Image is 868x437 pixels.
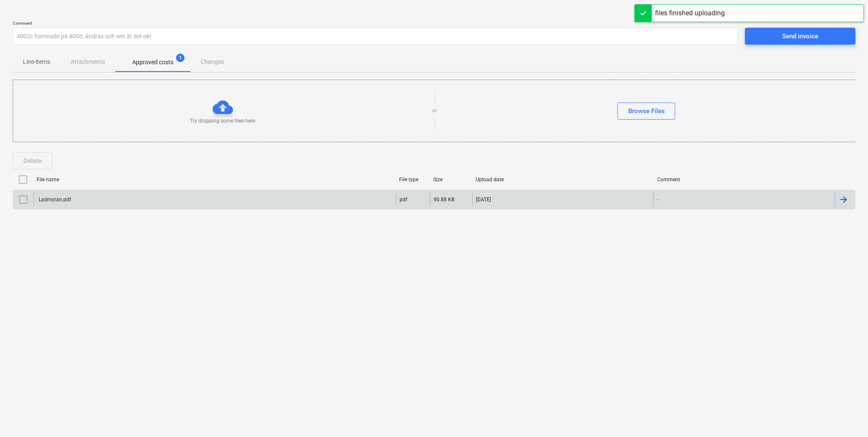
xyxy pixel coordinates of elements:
div: 90.88 KB [434,197,454,203]
div: Browse Files [628,106,664,117]
div: - [657,197,658,203]
p: Line-items [23,57,50,66]
div: Send invoice [782,31,818,42]
div: File name [37,177,392,183]
div: pdf [400,197,407,203]
p: Comment [13,20,738,28]
p: or [432,107,437,114]
div: Size [433,177,469,183]
div: File type [399,177,426,183]
div: files finished uploading [655,8,725,18]
p: Approved costs [132,58,173,67]
div: Try dropping some files hereorBrowse Files [13,80,856,142]
span: 1 [176,54,184,62]
div: [DATE] [476,197,491,203]
div: Upload date [476,177,650,183]
div: Comment [657,177,832,183]
p: Try dropping some files here [190,117,255,125]
div: Ladmyran.pdf [37,197,71,203]
button: Send invoice [745,28,855,45]
button: Browse Files [617,103,675,120]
